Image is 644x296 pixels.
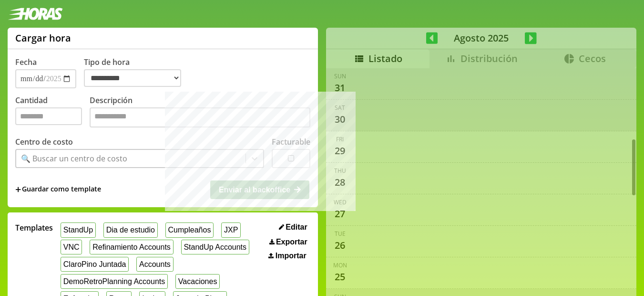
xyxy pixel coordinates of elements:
[221,222,241,237] button: JXP
[15,222,53,233] span: Templates
[90,95,310,130] label: Descripción
[90,107,310,127] textarea: Descripción
[286,223,307,232] span: Editar
[136,257,173,272] button: Accounts
[15,137,73,147] label: Centro de costo
[266,237,310,247] button: Exportar
[181,240,249,254] button: StandUp Accounts
[15,95,90,130] label: Cantidad
[276,238,307,246] span: Exportar
[175,274,220,289] button: Vacaciones
[103,222,158,237] button: Dia de estudio
[61,240,82,254] button: VNC
[61,274,168,289] button: DemoRetroPlanning Accounts
[21,153,127,164] div: 🔍 Buscar un centro de costo
[84,57,189,88] label: Tipo de hora
[15,184,21,195] span: +
[8,8,63,20] img: logotipo
[84,69,181,87] select: Tipo de hora
[276,222,310,232] button: Editar
[15,184,101,195] span: +Guardar como template
[272,137,310,147] label: Facturable
[61,257,129,272] button: ClaroPino Juntada
[165,222,214,237] button: Cumpleaños
[61,222,96,237] button: StandUp
[15,57,37,67] label: Fecha
[15,32,71,44] h1: Cargar hora
[90,240,173,254] button: Refinamiento Accounts
[276,252,307,260] span: Importar
[15,107,82,125] input: Cantidad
